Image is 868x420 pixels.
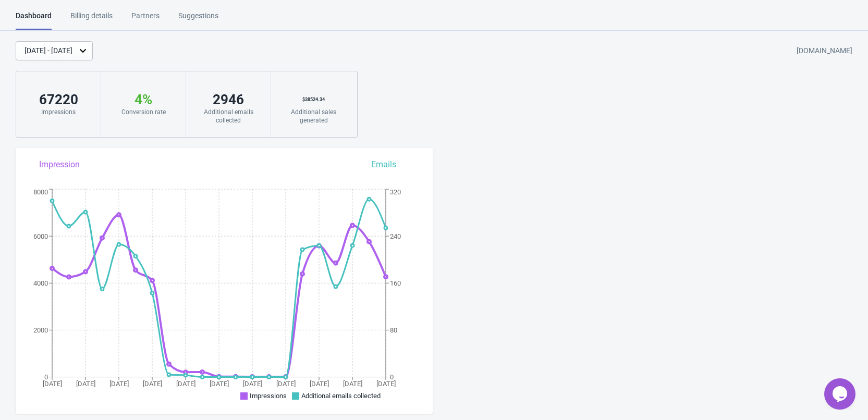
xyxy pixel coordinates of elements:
tspan: [DATE] [176,380,195,388]
div: Dashboard [16,10,52,30]
tspan: 6000 [33,232,48,240]
tspan: 2000 [33,326,48,334]
tspan: [DATE] [143,380,162,388]
tspan: [DATE] [276,380,296,388]
tspan: 4000 [33,279,48,287]
div: Additional sales generated [282,108,346,125]
tspan: [DATE] [343,380,362,388]
tspan: [DATE] [243,380,262,388]
div: Billing details [70,10,113,29]
tspan: [DATE] [109,380,129,388]
div: 4 % [112,91,175,108]
tspan: [DATE] [310,380,329,388]
div: [DOMAIN_NAME] [797,42,852,60]
tspan: [DATE] [210,380,229,388]
tspan: 0 [390,373,394,381]
div: Conversion rate [112,108,175,116]
tspan: 0 [44,373,48,381]
tspan: [DATE] [43,380,62,388]
tspan: 8000 [33,188,48,196]
div: 2946 [197,91,260,108]
div: [DATE] - [DATE] [25,45,72,56]
div: Suggestions [178,10,218,29]
tspan: 160 [390,279,401,287]
div: Partners [131,10,160,29]
iframe: chat widget [824,378,858,410]
tspan: 320 [390,188,401,196]
div: $ 38524.34 [282,91,346,108]
span: Additional emails collected [301,392,381,400]
tspan: [DATE] [76,380,95,388]
span: Impressions [250,392,287,400]
tspan: [DATE] [376,380,396,388]
div: Impressions [27,108,90,116]
div: 67220 [27,91,90,108]
tspan: 80 [390,326,397,334]
div: Additional emails collected [197,108,260,125]
tspan: 240 [390,232,401,240]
